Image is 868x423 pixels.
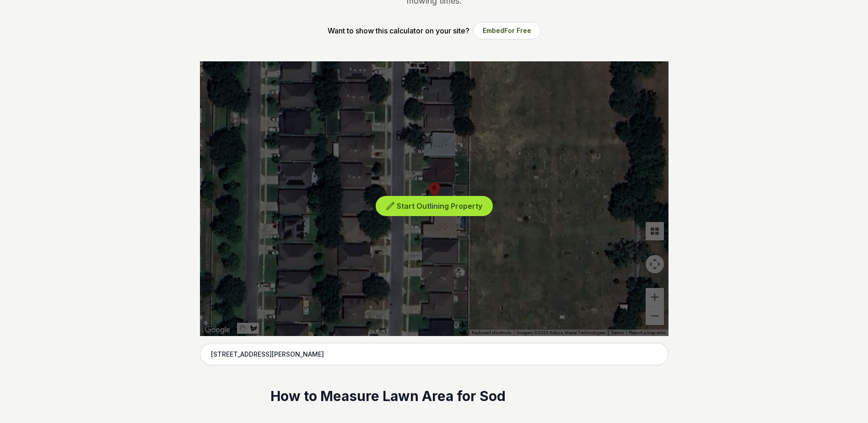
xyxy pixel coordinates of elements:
h2: How to Measure Lawn Area for Sod [270,387,598,406]
p: Want to show this calculator on your site? [328,25,469,36]
span: For Free [504,27,531,34]
button: EmbedFor Free [473,22,541,39]
span: Start Outlining Property [397,201,482,211]
button: Start Outlining Property [376,196,493,217]
input: Enter your address to get started [200,343,669,366]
